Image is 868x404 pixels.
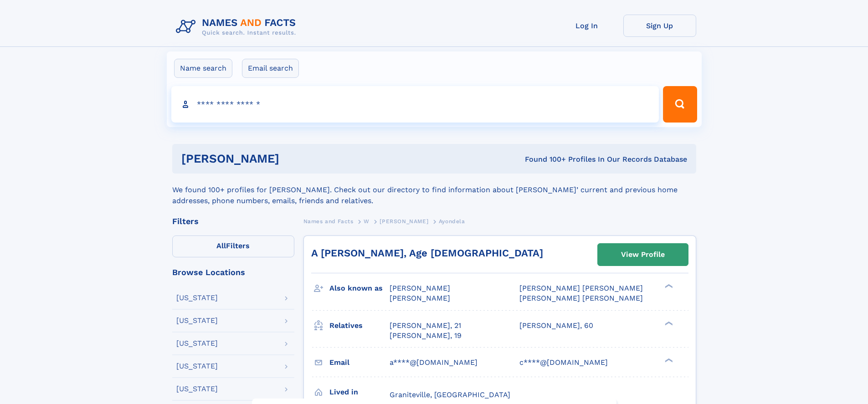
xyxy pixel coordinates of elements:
h3: Lived in [329,384,390,400]
div: [US_STATE] [176,340,218,347]
div: Filters [172,217,294,225]
h3: Also known as [329,281,390,296]
div: ❯ [663,320,673,326]
span: W [364,218,370,225]
a: [PERSON_NAME], 19 [390,331,462,341]
img: Logo Names and Facts [172,15,303,39]
label: Email search [242,59,299,78]
a: [PERSON_NAME], 21 [390,321,461,331]
div: ❯ [663,283,673,289]
span: [PERSON_NAME] [PERSON_NAME] [519,284,643,292]
div: ❯ [663,357,673,363]
a: W [364,215,370,227]
a: Names and Facts [303,215,354,227]
button: Search Button [663,86,697,123]
span: Ayondela [439,218,465,225]
a: A [PERSON_NAME], Age [DEMOGRAPHIC_DATA] [311,247,543,259]
span: [PERSON_NAME] [390,284,450,292]
a: Log In [550,15,623,37]
div: View Profile [621,244,665,265]
div: [US_STATE] [176,363,218,370]
div: [US_STATE] [176,385,218,393]
span: Graniteville, [GEOGRAPHIC_DATA] [390,390,510,399]
label: Filters [172,235,294,257]
label: Name search [174,59,232,78]
span: [PERSON_NAME] [380,218,428,225]
a: [PERSON_NAME] [380,215,428,227]
a: [PERSON_NAME], 60 [519,321,593,331]
span: [PERSON_NAME] [390,294,450,302]
span: [PERSON_NAME] [PERSON_NAME] [519,294,643,302]
h1: [PERSON_NAME] [181,153,402,164]
h3: Relatives [329,318,390,333]
div: [US_STATE] [176,294,218,302]
div: [US_STATE] [176,317,218,324]
a: View Profile [598,244,688,266]
div: We found 100+ profiles for [PERSON_NAME]. Check out our directory to find information about [PERS... [172,174,696,206]
div: Found 100+ Profiles In Our Records Database [402,154,687,164]
div: Browse Locations [172,268,294,276]
a: Sign Up [623,15,696,37]
span: All [216,241,226,250]
h3: Email [329,355,390,370]
input: search input [171,86,659,123]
